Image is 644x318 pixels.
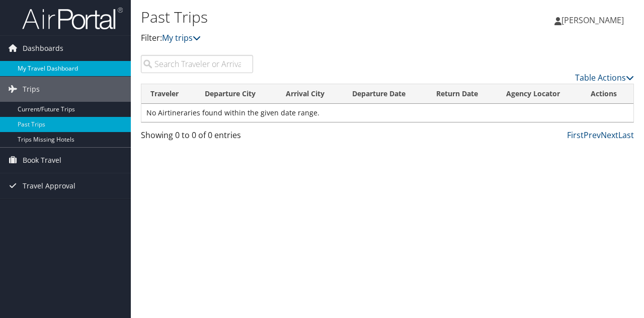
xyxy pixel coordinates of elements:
span: Dashboards [23,36,63,61]
th: Agency Locator: activate to sort column ascending [497,84,582,104]
td: No Airtineraries found within the given date range. [141,104,633,122]
a: [PERSON_NAME] [554,5,634,35]
th: Departure City: activate to sort column ascending [196,84,277,104]
th: Departure Date: activate to sort column ascending [343,84,427,104]
span: [PERSON_NAME] [561,15,624,26]
a: Table Actions [575,72,634,83]
span: Book Travel [23,148,61,173]
th: Traveler: activate to sort column ascending [141,84,196,104]
span: Travel Approval [23,173,75,199]
a: Next [601,130,618,141]
a: First [567,130,584,141]
div: Showing 0 to 0 of 0 entries [141,129,253,146]
th: Arrival City: activate to sort column ascending [277,84,344,104]
a: Prev [584,130,601,141]
span: Trips [23,77,40,102]
a: Last [618,130,634,141]
input: Search Traveler or Arrival City [141,55,253,73]
th: Return Date: activate to sort column ascending [427,84,498,104]
a: My trips [162,32,201,43]
th: Actions [582,84,633,104]
img: airportal-logo.png [22,7,123,30]
p: Filter: [141,32,469,45]
h1: Past Trips [141,7,469,28]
